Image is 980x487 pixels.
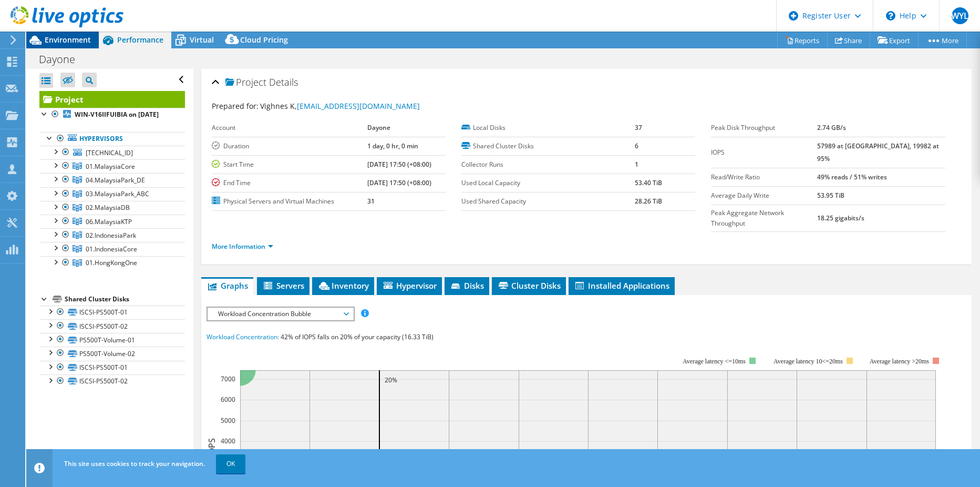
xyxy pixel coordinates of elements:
[39,319,185,333] a: ISCSI-PS500T-02
[269,76,298,88] span: Details
[817,214,864,222] b: 18.25 gigabits/s
[869,358,929,365] text: Average latency >20ms
[65,293,185,306] div: Shared Cluster Disks
[206,438,218,456] text: IOPS
[39,146,185,159] a: [TECHNICAL_ID]
[886,11,895,21] svg: \n
[39,108,185,121] a: WIN-V16IIFUIBIA on [DATE]
[75,110,159,119] b: WIN-V16IIFUIBIA on [DATE]
[382,280,437,291] span: Hypervisor
[367,123,390,132] b: Dayone
[45,35,91,45] span: Environment
[683,358,746,365] tspan: Average latency <=10ms
[212,178,368,188] label: End Time
[86,245,137,253] span: 01.IndonesiaCore
[39,347,185,360] a: PS500T-Volume-02
[574,280,669,291] span: Installed Applications
[918,32,967,48] a: More
[711,172,817,182] label: Read/Write Ratio
[213,308,348,320] span: Workload Concentration Bubble
[212,123,368,133] label: Account
[281,332,434,341] span: 42% of IOPS falls on 20% of your capacity (16.33 TiB)
[260,101,420,111] span: Vighnes K,
[461,159,635,170] label: Collector Runs
[461,123,635,133] label: Local Disks
[39,333,185,347] a: PS500T-Volume-01
[212,141,368,151] label: Duration
[711,190,817,201] label: Average Daily Write
[225,77,266,88] span: Project
[86,258,137,267] span: 01.HongKongOne
[817,141,939,163] b: 57989 at [GEOGRAPHIC_DATA], 19982 at 95%
[711,208,817,229] label: Peak Aggregate Network Throughput
[262,280,304,291] span: Servers
[367,178,431,187] b: [DATE] 17:50 (+08:00)
[461,141,635,151] label: Shared Cluster Disks
[207,280,248,291] span: Graphs
[367,141,418,150] b: 1 day, 0 hr, 0 min
[221,416,235,425] text: 5000
[497,280,561,291] span: Cluster Disks
[212,242,273,251] a: More Information
[86,148,133,157] span: [TECHNICAL_ID]
[39,201,185,215] a: 02.MalaysiaDB
[817,191,844,200] b: 53.95 TiB
[212,159,368,170] label: Start Time
[635,178,662,187] b: 53.40 TiB
[461,196,635,207] label: Used Shared Capacity
[212,196,368,207] label: Physical Servers and Virtual Machines
[64,459,205,468] span: This site uses cookies to track your navigation.
[367,160,431,169] b: [DATE] 17:50 (+08:00)
[870,32,919,48] a: Export
[86,162,135,171] span: 01.MalaysiaCore
[216,454,245,473] a: OK
[86,217,132,226] span: 06.MalaysiaKTP
[711,147,817,158] label: IOPS
[39,215,185,228] a: 06.MalaysiaKTP
[635,160,638,169] b: 1
[635,197,662,206] b: 28.26 TiB
[86,189,149,198] span: 03.MalaysiaPark_ABC
[39,374,185,388] a: ISCSI-PS500T-02
[39,173,185,187] a: 04.MalaysiaPark_DE
[34,54,91,65] h1: Dayone
[461,178,635,188] label: Used Local Capacity
[86,203,130,212] span: 02.MalaysiaDB
[39,242,185,256] a: 01.IndonesiaCore
[635,141,638,150] b: 6
[86,231,136,240] span: 02.IndonesiaPark
[39,187,185,201] a: 03.MalaysiaPark_ABC
[817,173,887,181] b: 49% reads / 51% writes
[190,35,214,45] span: Virtual
[385,376,397,384] text: 20%
[711,123,817,133] label: Peak Disk Throughput
[240,35,288,45] span: Cloud Pricing
[777,32,828,48] a: Reports
[450,280,484,291] span: Disks
[207,332,279,341] span: Workload Concentration:
[117,35,163,45] span: Performance
[635,123,642,132] b: 37
[817,123,846,132] b: 2.74 GB/s
[39,91,185,108] a: Project
[827,32,870,48] a: Share
[952,7,968,24] span: WYL
[212,101,259,111] label: Prepared for:
[39,306,185,319] a: ISCSI-PS500T-01
[221,395,235,404] text: 6000
[39,256,185,270] a: 01.HongKongOne
[39,132,185,146] a: Hypervisors
[221,437,235,445] text: 4000
[221,374,235,383] text: 7000
[773,358,843,365] tspan: Average latency 10<=20ms
[39,228,185,242] a: 02.IndonesiaPark
[86,176,145,185] span: 04.MalaysiaPark_DE
[297,101,420,111] a: [EMAIL_ADDRESS][DOMAIN_NAME]
[367,197,375,206] b: 31
[39,361,185,374] a: ISCSI-PS500T-01
[317,280,369,291] span: Inventory
[39,159,185,173] a: 01.MalaysiaCore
